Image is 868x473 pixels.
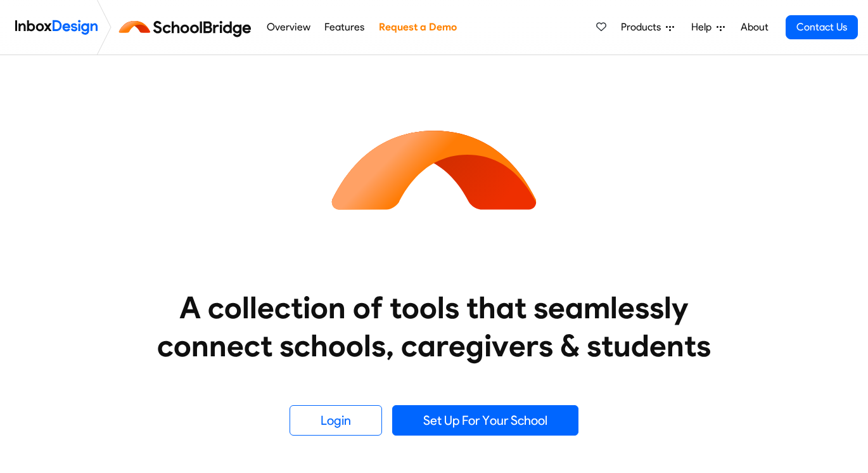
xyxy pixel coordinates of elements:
a: Features [321,15,368,40]
a: Contact Us [786,15,858,39]
a: Overview [263,15,314,40]
a: Products [616,15,679,40]
a: Help [686,15,730,40]
a: Request a Demo [375,15,460,40]
img: schoolbridge logo [117,12,259,42]
span: Products [621,20,666,35]
span: Help [691,20,717,35]
heading: A collection of tools that seamlessly connect schools, caregivers & students [133,288,735,365]
a: Login [290,405,382,436]
a: About [737,15,772,40]
a: Set Up For Your School [392,405,578,436]
img: icon_schoolbridge.svg [320,55,548,283]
